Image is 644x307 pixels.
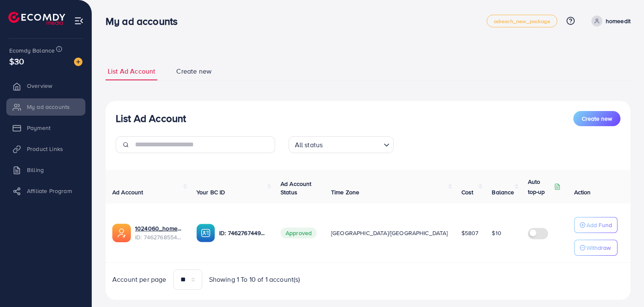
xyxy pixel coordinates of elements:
[586,243,611,253] p: Withdraw
[582,114,612,123] span: Create new
[574,217,617,233] button: Add Fund
[293,139,325,151] span: All status
[492,188,514,196] span: Balance
[331,188,359,196] span: Time Zone
[494,19,550,24] span: adreach_new_package
[281,180,312,196] span: Ad Account Status
[74,16,84,26] img: menu
[574,240,617,256] button: Withdraw
[588,16,631,26] a: homeedit
[9,46,55,55] span: Ecomdy Balance
[9,55,24,67] span: $30
[135,224,183,233] a: 1024060_homeedit7_1737561213516
[74,58,82,66] img: image
[219,228,267,238] p: ID: 7462767449604177937
[112,275,167,284] span: Account per page
[135,224,183,241] div: <span class='underline'>1024060_homeedit7_1737561213516</span></br>7462768554572742672
[176,66,212,76] span: Create new
[487,15,557,27] a: adreach_new_package
[325,137,380,151] input: Search for option
[586,220,612,230] p: Add Fund
[331,229,448,237] span: [GEOGRAPHIC_DATA]/[GEOGRAPHIC_DATA]
[112,224,131,242] img: ic-ads-acc.e4c84228.svg
[289,136,394,153] div: Search for option
[106,15,184,27] h3: My ad accounts
[196,224,215,242] img: ic-ba-acc.ded83a64.svg
[281,228,317,238] span: Approved
[135,233,183,241] span: ID: 7462768554572742672
[116,112,186,124] h3: List Ad Account
[196,188,225,196] span: Your BC ID
[606,16,631,26] p: homeedit
[461,188,474,196] span: Cost
[112,188,143,196] span: Ad Account
[573,111,620,126] button: Create new
[461,229,479,237] span: $5807
[574,188,591,196] span: Action
[492,229,501,237] span: $10
[528,177,552,197] p: Auto top-up
[8,12,65,25] img: logo
[108,66,155,76] span: List Ad Account
[209,275,300,284] span: Showing 1 To 10 of 1 account(s)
